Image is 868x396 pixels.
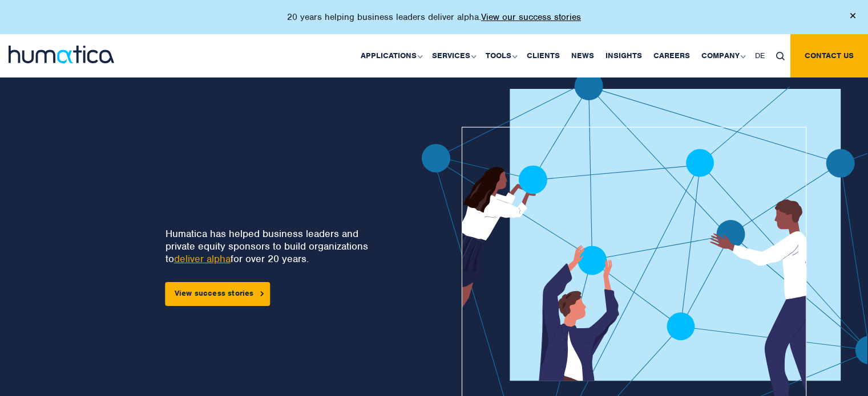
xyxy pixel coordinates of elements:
[481,11,581,23] a: View our success stories
[566,34,600,77] a: News
[287,11,581,23] p: 20 years helping business leaders deliver alpha.
[426,34,480,77] a: Services
[165,227,375,265] p: Humatica has helped business leaders and private equity sponsors to build organizations to for ov...
[480,34,521,77] a: Tools
[600,34,648,77] a: Insights
[648,34,696,77] a: Careers
[776,52,785,60] img: search_icon
[174,252,231,265] a: deliver alpha
[696,34,749,77] a: Company
[755,51,765,60] span: DE
[9,46,114,63] img: logo
[749,34,770,77] a: DE
[165,282,271,306] a: View success stories
[790,34,868,77] a: Contact us
[521,34,566,77] a: Clients
[355,34,426,77] a: Applications
[261,291,264,296] img: arrowicon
